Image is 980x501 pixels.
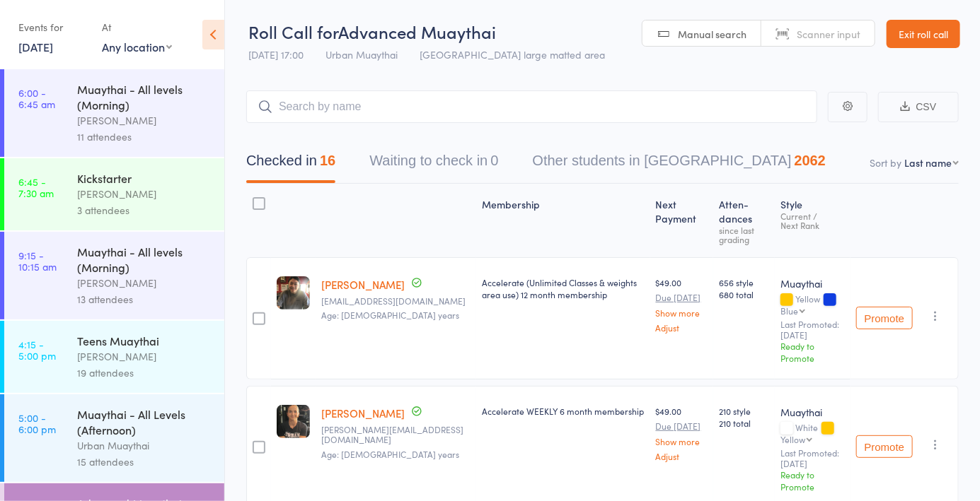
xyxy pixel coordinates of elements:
span: 210 style [719,405,769,417]
div: White [780,423,845,444]
div: Yellow [780,435,805,444]
time: 4:15 - 5:00 pm [18,338,56,361]
div: 19 attendees [77,365,212,381]
span: Age: [DEMOGRAPHIC_DATA] years [321,448,459,460]
div: [PERSON_NAME] [77,112,212,129]
a: 9:15 -10:15 amMuaythai - All levels (Morning)[PERSON_NAME]13 attendees [4,232,224,319]
button: Other students in [GEOGRAPHIC_DATA]2062 [533,146,826,183]
div: [PERSON_NAME] [77,275,212,291]
a: [PERSON_NAME] [321,277,405,292]
button: Promote [856,307,913,329]
div: Kickstarter [77,170,212,186]
small: Due [DATE] [656,293,708,302]
div: 3 attendees [77,202,212,218]
small: Due [DATE] [656,421,708,431]
a: 6:45 -7:30 amKickstarter[PERSON_NAME]3 attendees [4,158,224,230]
a: Exit roll call [887,20,960,48]
div: 16 [320,153,335,168]
span: Manual search [678,27,746,41]
a: Show more [656,437,708,446]
div: Yellow [780,294,845,315]
div: 0 [490,153,498,168]
span: Age: [DEMOGRAPHIC_DATA] years [321,309,459,321]
a: Show more [656,308,708,317]
div: Muaythai - All Levels (Afternoon) [77,406,212,437]
time: 6:00 - 6:45 am [18,87,55,110]
a: 4:15 -5:00 pmTeens Muaythai[PERSON_NAME]19 attendees [4,321,224,393]
span: Scanner input [797,27,860,41]
div: Teens Muaythai [77,333,212,348]
button: CSV [878,92,959,122]
div: [PERSON_NAME] [77,186,212,202]
span: 210 total [719,417,769,429]
div: Atten­dances [713,190,775,251]
span: 656 style [719,276,769,288]
div: Next Payment [650,190,713,251]
div: 2062 [795,153,826,168]
div: Muaythai - All levels (Morning) [77,81,212,112]
span: Roll Call for [248,20,338,43]
div: Style [775,190,851,251]
a: [PERSON_NAME] [321,406,405,420]
img: image1666563921.png [277,276,310,310]
div: Last name [904,155,952,170]
div: Muaythai [780,276,845,290]
small: cci182843@gmail.com [321,296,471,306]
input: Search by name [246,90,817,123]
div: Events for [18,16,88,39]
div: Accelerate WEEKLY 6 month membership [482,405,644,417]
div: Urban Muaythai [77,437,212,454]
img: image1727246274.png [277,405,310,438]
button: Checked in16 [246,146,335,183]
span: [GEOGRAPHIC_DATA] large matted area [420,47,605,61]
small: Last Promoted: [DATE] [780,319,845,340]
div: Membership [476,190,650,251]
label: Sort by [870,155,901,170]
button: Waiting to check in0 [369,146,498,183]
span: Advanced Muaythai [338,20,496,43]
div: Current / Next Rank [780,211,845,230]
a: 5:00 -6:00 pmMuaythai - All Levels (Afternoon)Urban Muaythai15 attendees [4,394,224,482]
small: Last Promoted: [DATE] [780,448,845,468]
time: 9:15 - 10:15 am [18,249,57,272]
div: Any location [102,39,172,54]
div: At [102,16,172,39]
time: 5:00 - 6:00 pm [18,412,56,435]
div: Muaythai [780,405,845,419]
div: $49.00 [656,276,708,332]
div: Ready to Promote [780,340,845,364]
div: Blue [780,306,798,315]
a: 6:00 -6:45 amMuaythai - All levels (Morning)[PERSON_NAME]11 attendees [4,69,224,157]
span: Urban Muaythai [325,47,398,61]
div: Accelerate (Unlimited Classes & weights area use) 12 month membership [482,276,644,300]
div: 15 attendees [77,454,212,470]
time: 6:45 - 7:30 am [18,176,54,199]
a: Adjust [656,452,708,461]
div: 13 attendees [77,291,212,307]
span: [DATE] 17:00 [248,47,304,61]
div: 11 attendees [77,129,212,145]
a: Adjust [656,323,708,332]
div: Muaythai - All levels (Morning) [77,244,212,275]
small: jessica_kate_cox@hotmail.com [321,425,471,445]
button: Promote [856,435,913,458]
div: since last grading [719,225,769,244]
div: Ready to Promote [780,468,845,493]
a: [DATE] [18,39,53,54]
span: 680 total [719,288,769,300]
div: $49.00 [656,405,708,461]
div: [PERSON_NAME] [77,348,212,365]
